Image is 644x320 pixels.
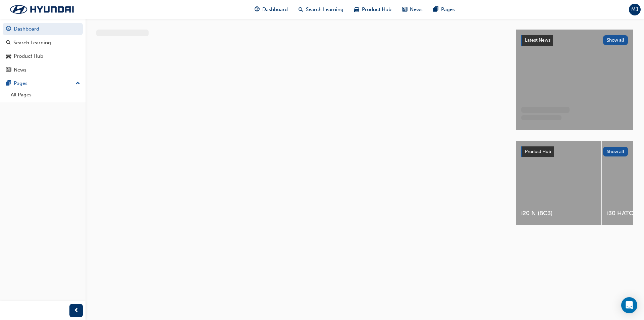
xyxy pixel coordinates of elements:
[3,50,83,62] a: Product Hub
[621,297,637,313] div: Open Intercom Messenger
[8,90,83,100] a: All Pages
[525,37,550,43] span: Latest News
[516,141,601,225] a: i20 N (BC3)
[306,6,343,13] span: Search Learning
[631,6,638,13] span: MJ
[441,6,455,13] span: Pages
[13,39,51,47] div: Search Learning
[3,23,83,35] a: Dashboard
[14,66,26,74] div: News
[255,5,260,14] span: guage-icon
[74,307,79,315] span: prev-icon
[349,3,397,16] a: car-iconProduct Hub
[6,53,11,59] span: car-icon
[629,4,641,15] button: MJ
[362,6,391,13] span: Product Hub
[6,26,11,32] span: guage-icon
[3,37,83,49] a: Search Learning
[262,6,288,13] span: Dashboard
[299,5,303,14] span: search-icon
[521,210,596,217] span: i20 N (BC3)
[521,146,628,157] a: Product HubShow all
[428,3,460,16] a: pages-iconPages
[6,67,11,73] span: news-icon
[293,3,349,16] a: search-iconSearch Learning
[521,35,628,46] a: Latest NewsShow all
[3,2,80,16] img: Trak
[410,6,423,13] span: News
[402,5,407,14] span: news-icon
[397,3,428,16] a: news-iconNews
[249,3,293,16] a: guage-iconDashboard
[603,35,628,45] button: Show all
[6,81,11,87] span: pages-icon
[354,5,359,14] span: car-icon
[75,79,80,88] span: up-icon
[14,80,28,87] div: Pages
[3,77,83,90] button: Pages
[525,149,551,154] span: Product Hub
[14,52,43,60] div: Product Hub
[3,64,83,76] a: News
[3,21,83,77] button: DashboardSearch LearningProduct HubNews
[6,40,11,46] span: search-icon
[433,5,438,14] span: pages-icon
[603,147,628,156] button: Show all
